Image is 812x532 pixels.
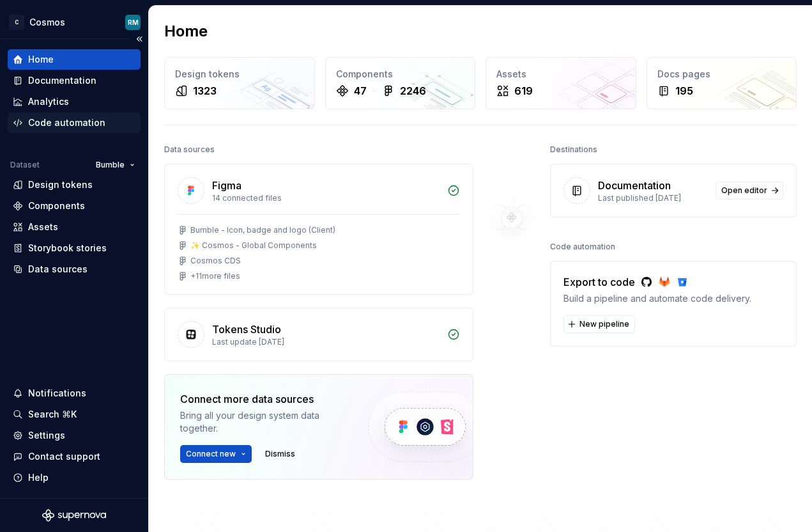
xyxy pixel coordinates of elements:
div: Bumble - Icon, badge and logo (Client) [190,225,335,235]
div: Figma [212,178,241,193]
div: 2246 [400,83,426,98]
a: Components [8,196,141,216]
div: Design tokens [175,68,304,81]
span: Bumble [96,160,125,170]
button: Help [8,467,141,488]
button: Connect new [180,445,252,463]
a: Tokens StudioLast update [DATE] [164,308,473,361]
div: Export to code [563,274,751,290]
div: Assets [496,68,625,81]
a: Storybook stories [8,238,141,258]
div: 14 connected files [212,193,440,203]
span: Connect new [186,449,236,459]
a: Figma14 connected filesBumble - Icon, badge and logo (Client)✨ Cosmos - Global ComponentsCosmos C... [164,164,473,295]
div: 619 [514,83,533,98]
div: Cosmos [29,16,65,29]
div: Last published [DATE] [598,193,708,203]
div: Documentation [598,178,671,193]
div: Last update [DATE] [212,337,440,347]
button: New pipeline [563,315,635,333]
a: Assets619 [486,57,636,109]
div: Help [28,471,49,484]
a: Assets [8,217,141,237]
div: Destinations [550,141,597,159]
div: Search ⌘K [28,408,77,421]
div: RM [128,17,139,27]
a: Analytics [8,91,141,112]
div: Analytics [28,95,69,108]
div: C [9,15,24,30]
div: Assets [28,221,58,233]
a: Open editor [716,182,783,199]
a: Code automation [8,113,141,133]
div: 1323 [193,83,217,98]
div: 47 [354,83,367,98]
div: Data sources [164,141,215,159]
div: Connect more data sources [180,391,346,407]
div: Docs pages [657,68,786,81]
div: Home [28,53,54,66]
a: Home [8,49,141,70]
span: Open editor [721,185,767,196]
div: Dataset [10,160,40,170]
div: Documentation [28,74,96,87]
div: Cosmos CDS [190,256,241,266]
div: Storybook stories [28,242,107,254]
button: Notifications [8,383,141,403]
button: CCosmosRM [3,8,146,36]
svg: Supernova Logo [42,509,106,522]
div: + 11 more files [190,271,240,281]
div: Components [336,68,465,81]
span: New pipeline [579,319,629,329]
div: Design tokens [28,178,93,191]
a: Design tokens1323 [164,57,315,109]
button: Search ⌘K [8,404,141,425]
div: Code automation [28,116,105,129]
div: Settings [28,429,65,442]
a: Documentation [8,70,141,91]
a: Components472246 [325,57,476,109]
div: Notifications [28,387,86,400]
a: Docs pages195 [647,57,797,109]
div: Tokens Studio [212,322,281,337]
span: Dismiss [265,449,295,459]
a: Design tokens [8,175,141,195]
div: Code automation [550,238,615,256]
a: Data sources [8,259,141,279]
button: Dismiss [259,445,301,463]
div: Data sources [28,263,88,276]
button: Contact support [8,446,141,467]
div: Bring all your design system data together. [180,409,346,435]
div: 195 [675,83,693,98]
div: ✨ Cosmos - Global Components [190,240,317,251]
a: Settings [8,425,141,446]
button: Bumble [90,156,141,174]
div: Contact support [28,450,100,463]
h2: Home [164,21,208,42]
button: Collapse sidebar [130,30,148,48]
div: Build a pipeline and automate code delivery. [563,292,751,305]
div: Components [28,199,85,212]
